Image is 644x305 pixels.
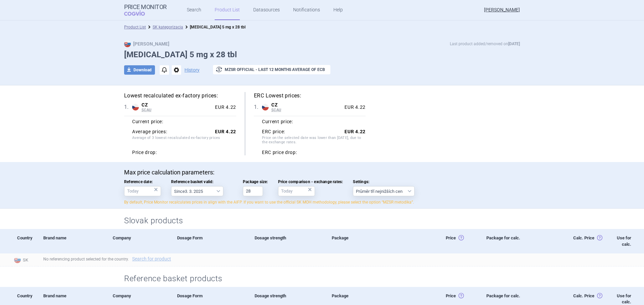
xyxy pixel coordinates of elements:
strong: Price drop: [132,150,157,156]
div: Package for calc. [481,229,533,253]
h5: Lowest recalculated ex-factory prices: [124,92,236,99]
a: Price MonitorCOGVIO [124,4,167,16]
div: Package [327,229,404,253]
strong: EUR 4.22 [344,129,366,134]
a: Search for product [132,256,171,261]
span: 1 . [124,103,132,111]
input: Reference date:× [124,186,161,196]
input: Package size: [243,186,263,196]
div: Brand name [38,229,108,253]
div: Dosage strength [250,229,327,253]
span: 1 . [254,103,262,111]
div: EUR 4.22 [342,104,366,110]
h2: Reference basket products [124,273,228,284]
span: No referencing product selected for the country. [43,257,174,261]
div: Company [108,229,172,253]
button: Download [124,65,155,75]
strong: Current price: [132,119,163,124]
span: Settings: [353,179,415,184]
strong: EUR 4.22 [215,129,236,134]
li: Product List [124,24,146,30]
li: Nebivolol 5 mg x 28 tbl [183,24,246,30]
span: Reference date: [124,179,161,184]
input: Price comparison - exchange rates:× [278,186,315,196]
div: Calc. Price [533,229,602,253]
li: SK kategorizacia [146,24,183,30]
select: Reference basket valid: [171,186,223,196]
strong: ERC price drop: [262,150,297,156]
p: By default, Price Monitor recalculates prices in align with the AIFP. If you want to use the offi... [124,200,520,205]
strong: Price Monitor [124,4,167,10]
button: History [184,68,200,72]
select: Settings: [353,186,415,196]
div: × [154,186,158,193]
div: Dosage Form [172,229,249,253]
span: CZ [142,102,212,108]
span: Reference basket valid: [171,179,233,184]
strong: [DATE] [508,42,520,46]
p: Max price calculation parameters: [124,169,520,176]
span: CZ [271,102,342,108]
span: COGVIO [124,10,154,16]
p: Last product added/removed on [450,41,520,47]
strong: ERC price: [262,129,285,135]
a: SK kategorizacia [153,25,183,29]
span: Price on the selected date was lower than [DATE], due to the exchange rates. [262,136,366,146]
div: Country [12,229,38,253]
span: SCAU [142,108,212,112]
strong: Current price: [262,119,293,124]
span: Package size: [243,179,268,184]
span: SCAU [271,108,342,112]
img: SK [124,41,131,47]
button: MZSR official - Last 12 months average of ECB [213,65,330,74]
strong: Average prices: [132,129,167,135]
strong: [PERSON_NAME] [124,41,169,47]
strong: [MEDICAL_DATA] 5 mg x 28 tbl [190,25,246,29]
span: Price comparison - exchange rates: [278,179,343,184]
div: Price [404,229,481,253]
div: Use for calc. [602,229,635,253]
span: Average of 3 lowest recalculated ex-factory prices [132,136,236,146]
img: Slovakia [14,256,21,263]
h5: ERC Lowest prices: [254,92,366,99]
img: Czech Republic [262,104,269,110]
h1: [MEDICAL_DATA] 5 mg x 28 tbl [124,50,520,60]
h2: Slovak products [124,215,520,226]
div: EUR 4.22 [212,104,236,110]
span: SK [12,255,38,264]
img: Czech Republic [132,104,139,110]
div: × [308,186,312,193]
a: Product List [124,25,146,29]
